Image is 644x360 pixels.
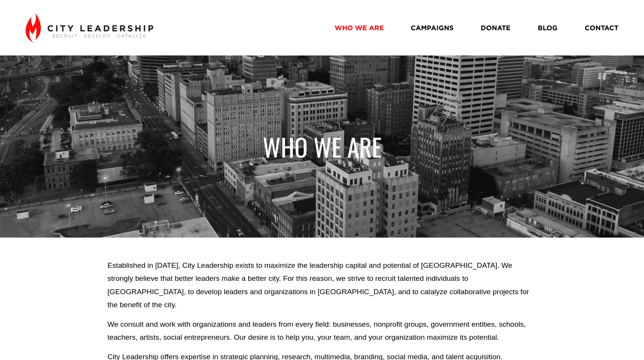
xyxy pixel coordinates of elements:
a: BLOG [538,21,558,34]
a: CAMPAIGNS [411,21,454,34]
a: WHO WE ARE [335,21,384,34]
h1: WHO WE ARE [107,132,537,162]
a: DONATE [481,21,511,34]
img: City Leadership - Recruit. Develop. Catalyze. [26,13,153,43]
p: We consult and work with organizations and leaders from every field: businesses, nonprofit groups... [107,318,537,344]
a: CONTACT [585,21,618,34]
p: Established in [DATE], City Leadership exists to maximize the leadership capital and potential of... [107,259,537,312]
